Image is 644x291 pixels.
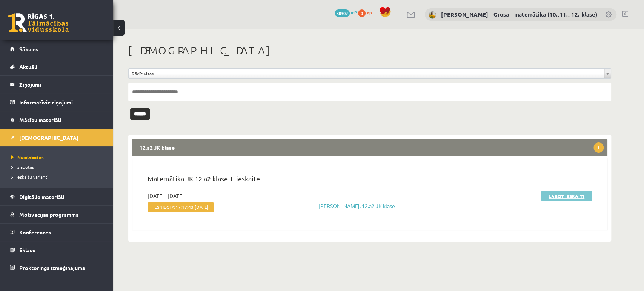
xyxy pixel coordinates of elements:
span: 17:17:43 [DATE] [175,204,208,210]
span: Neizlabotās [11,154,44,160]
a: Informatīvie ziņojumi [10,93,104,111]
span: Ieskaišu varianti [11,174,48,180]
a: Proktoringa izmēģinājums [10,259,104,276]
h1: [DEMOGRAPHIC_DATA] [128,44,611,57]
a: [PERSON_NAME] - Grosa - matemātika (10.,11., 12. klase) [441,11,597,18]
legend: 12.a2 JK klase [132,139,607,156]
span: xp [367,9,372,15]
a: Neizlabotās [11,154,106,161]
a: Eklase [10,241,104,259]
span: Proktoringa izmēģinājums [19,264,85,271]
a: [DEMOGRAPHIC_DATA] [10,129,104,146]
a: 0 xp [358,9,375,15]
span: Aktuāli [19,63,37,70]
span: Konferences [19,229,51,236]
span: 1 [593,142,604,153]
a: Ziņojumi [10,76,104,93]
span: Izlabotās [11,164,34,170]
a: Izlabotās [11,164,106,170]
span: 0 [358,9,366,17]
a: Mācību materiāli [10,111,104,129]
span: Digitālie materiāli [19,193,64,200]
a: Rīgas 1. Tālmācības vidusskola [8,13,69,32]
a: Ieskaišu varianti [11,173,106,180]
span: Sākums [19,46,38,52]
span: Eklase [19,247,35,253]
a: Digitālie materiāli [10,188,104,205]
span: Iesniegta: [148,202,214,212]
legend: Informatīvie ziņojumi [19,93,104,111]
span: 30302 [335,9,350,17]
span: [DEMOGRAPHIC_DATA] [19,134,78,141]
span: Motivācijas programma [19,211,79,218]
a: Motivācijas programma [10,206,104,223]
a: [PERSON_NAME], 12.a2 JK klase [318,202,395,209]
a: Rādīt visas [129,69,611,78]
img: Laima Tukāne - Grosa - matemātika (10.,11., 12. klase) [429,11,436,19]
span: mP [351,9,357,15]
a: Sākums [10,40,104,58]
legend: Ziņojumi [19,76,104,93]
p: Matemātika JK 12.a2 klase 1. ieskaite [148,173,592,187]
a: 30302 mP [335,9,357,15]
a: Konferences [10,224,104,241]
span: [DATE] - [DATE] [148,192,184,200]
span: Mācību materiāli [19,116,61,123]
a: Labot ieskaiti [541,191,592,201]
a: Aktuāli [10,58,104,75]
span: Rādīt visas [132,69,601,78]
